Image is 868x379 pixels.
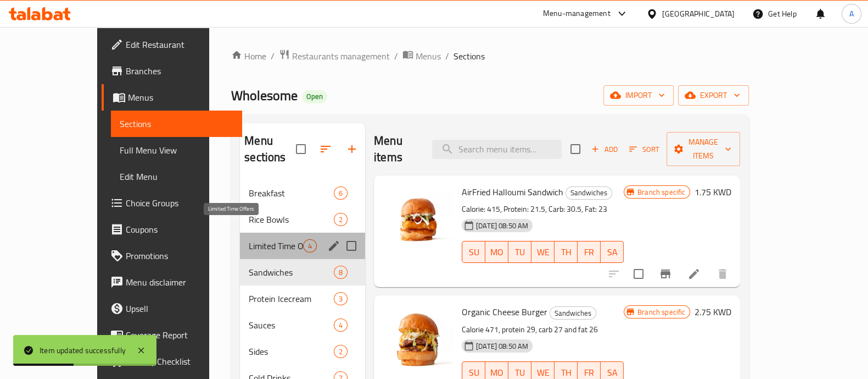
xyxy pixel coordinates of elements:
span: [DATE] 08:50 AM [472,221,533,231]
span: 3 [334,294,347,304]
span: Add [590,143,619,156]
span: Sections [453,50,485,63]
div: Open [302,90,327,103]
button: MO [485,241,508,263]
a: Choice Groups [102,190,242,216]
span: Coverage Report [126,328,233,342]
img: AirFried Halloumi Sandwich [383,184,453,255]
button: FR [578,241,601,263]
a: Coverage Report [102,322,242,348]
div: Menu-management [543,7,611,20]
span: Choice Groups [126,196,233,210]
span: Sort [629,143,659,156]
div: Sauces4 [240,312,365,338]
div: items [334,318,348,332]
span: Branch specific [633,187,690,197]
span: export [687,89,740,102]
button: Branch-specific-item [652,261,679,287]
p: Calorie 471, protein 29, carb 27 and fat 26 [462,323,624,337]
a: Promotions [102,243,242,269]
button: delete [709,261,736,287]
div: [GEOGRAPHIC_DATA] [662,8,735,20]
a: Upsell [102,295,242,322]
a: Grocery Checklist [102,348,242,375]
div: Item updated successfully [40,344,126,356]
div: items [303,239,317,252]
span: Limited Time Offers [249,239,303,252]
div: Protein Icecream3 [240,285,365,312]
span: Edit Menu [120,170,233,183]
a: Menus [402,49,441,63]
div: Sandwiches8 [240,259,365,285]
span: Branches [126,64,233,78]
a: Menus [102,84,242,111]
div: Sandwiches [550,306,596,320]
span: SA [605,244,619,260]
span: Sort items [622,141,667,158]
span: 4 [334,320,347,331]
div: Limited Time Offers4edit [240,233,365,259]
input: search [432,140,562,159]
a: Edit menu item [687,267,701,281]
span: MO [490,244,504,260]
span: 2 [334,347,347,357]
button: import [603,85,674,106]
span: Select to update [627,262,650,285]
span: Sort sections [312,136,339,162]
div: items [334,292,348,305]
button: Add [587,141,622,158]
button: export [678,85,749,106]
span: Full Menu View [120,144,233,157]
span: 6 [334,188,347,199]
span: Sides [249,345,334,358]
span: Organic Cheese Burger [462,304,547,320]
div: Sides2 [240,338,365,365]
span: Grocery Checklist [126,355,233,368]
button: SU [462,241,485,263]
button: WE [531,241,555,263]
span: Rice Bowls [249,213,334,226]
a: Edit Menu [111,163,242,190]
div: items [334,186,348,200]
span: Add item [587,141,622,158]
span: A [849,8,854,20]
span: import [612,89,665,102]
h2: Menu items [374,133,419,166]
button: SA [601,241,624,263]
span: Promotions [126,249,233,262]
span: AirFried Halloumi Sandwich [462,184,563,200]
span: TH [559,244,573,260]
span: 2 [334,215,347,225]
a: Full Menu View [111,137,242,163]
span: Protein Icecream [249,292,334,305]
button: edit [326,238,342,254]
a: Restaurants management [279,49,390,63]
span: Select section [564,138,587,161]
button: Manage items [667,132,740,166]
button: TU [508,241,531,263]
button: Sort [626,141,662,158]
span: Wholesome [231,83,298,108]
span: Select all sections [289,138,312,161]
span: Open [302,92,327,101]
span: Menu disclaimer [126,276,233,289]
span: Branch specific [633,307,690,317]
a: Sections [111,111,242,137]
span: FR [582,244,596,260]
span: Edit Restaurant [126,38,233,51]
div: Sauces [249,318,334,332]
span: Sandwiches [249,266,334,279]
span: Coupons [126,223,233,236]
a: Edit Restaurant [102,31,242,58]
h6: 2.75 KWD [695,304,731,320]
span: 4 [304,241,316,251]
span: Manage items [675,135,731,163]
div: items [334,213,348,226]
span: Menus [128,91,233,104]
img: Organic Cheese Burger [383,304,453,375]
div: Breakfast6 [240,180,365,206]
span: Breakfast [249,186,334,200]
